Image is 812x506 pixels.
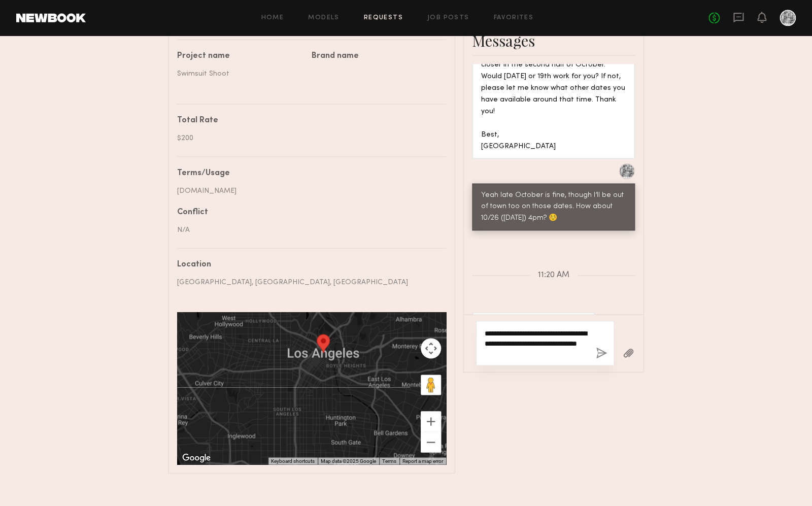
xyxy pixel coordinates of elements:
span: Map data ©2025 Google [321,458,376,463]
a: Report a map error [402,458,443,463]
button: Drag Pegman onto the map to open Street View [421,375,441,395]
div: Swimsuit Shoot [177,69,304,79]
div: [GEOGRAPHIC_DATA], [GEOGRAPHIC_DATA], [GEOGRAPHIC_DATA] [177,277,438,288]
div: Terms/Usage [177,170,438,178]
div: $200 [177,133,438,144]
button: Zoom out [421,432,441,452]
div: Conflict [177,209,438,217]
a: Favorites [493,15,533,21]
button: Zoom in [421,411,441,431]
div: N/A [177,225,438,235]
a: Terms [382,458,396,463]
div: Messages [472,30,635,51]
a: Models [308,15,339,21]
div: [DOMAIN_NAME] [177,186,438,196]
button: Map camera controls [421,338,441,358]
div: Yeah late October is fine, though I’ll be out of town too on those dates. How about 10/26 ([DATE]... [481,190,626,225]
span: 11:20 AM [538,271,569,280]
img: Google [180,451,213,464]
div: Total Rate [177,117,438,125]
a: Requests [364,15,403,21]
div: Project name [177,52,304,60]
a: Home [261,15,284,21]
a: Open this area in Google Maps (opens a new window) [180,451,213,464]
a: Job Posts [427,15,469,21]
button: Keyboard shortcuts [271,457,315,464]
div: Hi [PERSON_NAME], Thank you for your message. I’d love to shoot with you as well😊 I’m currently n... [481,1,626,152]
div: Location [177,261,438,269]
div: Brand name [312,52,438,60]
